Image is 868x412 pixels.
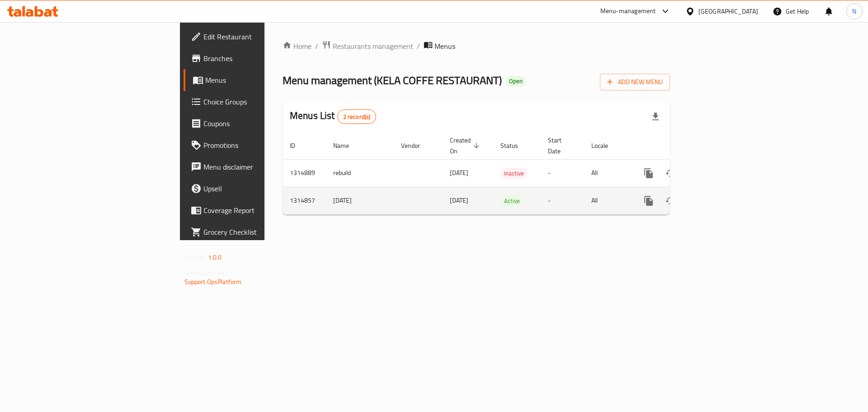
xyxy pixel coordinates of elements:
td: - [541,187,584,214]
span: [DATE] [450,194,468,206]
a: Branches [184,47,325,69]
span: Locale [591,140,620,151]
button: Change Status [660,162,681,184]
span: 2 record(s) [338,113,376,121]
span: 1.0.0 [208,251,222,263]
li: / [417,41,420,52]
a: Choice Groups [184,91,325,113]
a: Menu disclaimer [184,156,325,178]
a: Grocery Checklist [184,221,325,243]
button: Change Status [660,190,681,212]
span: Grocery Checklist [203,227,318,237]
div: Total records count [337,109,377,124]
span: Menus [205,75,318,85]
span: ID [290,140,307,151]
span: Get support on: [184,267,226,279]
a: Edit Restaurant [184,26,325,47]
div: Menu-management [600,6,656,17]
span: N [852,6,856,16]
button: more [638,162,660,184]
span: Promotions [203,140,318,151]
span: Branches [203,53,318,64]
span: Menu disclaimer [203,161,318,172]
span: Upsell [203,183,318,194]
span: Open [505,77,526,85]
table: enhanced table [283,132,732,215]
span: Coupons [203,118,318,129]
span: Add New Menu [607,76,663,88]
span: Active [500,196,524,206]
span: Vendor [401,140,432,151]
a: Support.OpsPlatform [184,276,242,288]
span: Restaurants management [333,41,413,52]
span: Menus [434,41,455,52]
div: Open [505,76,526,87]
nav: breadcrumb [283,40,670,52]
a: Upsell [184,178,325,199]
a: Promotions [184,134,325,156]
span: Name [333,140,361,151]
td: [DATE] [326,187,394,214]
span: Edit Restaurant [203,31,318,42]
span: Choice Groups [203,96,318,107]
span: Status [500,140,530,151]
button: more [638,190,660,212]
span: Coverage Report [203,205,318,216]
span: Menu management ( KELA COFFE RESTAURANT ) [283,70,502,90]
span: Version: [184,251,207,263]
h2: Menus List [290,109,376,124]
a: Restaurants management [322,40,413,52]
td: rebuild [326,159,394,187]
a: Menus [184,69,325,91]
div: Export file [645,106,666,128]
a: Coupons [184,113,325,134]
button: Add New Menu [600,74,670,90]
span: [DATE] [450,167,468,179]
span: Inactive [500,168,528,179]
span: Created On [450,135,482,156]
a: Coverage Report [184,199,325,221]
td: All [584,187,631,214]
div: [GEOGRAPHIC_DATA] [698,6,758,16]
td: All [584,159,631,187]
span: Start Date [548,135,573,156]
th: Actions [631,132,732,160]
td: - [541,159,584,187]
